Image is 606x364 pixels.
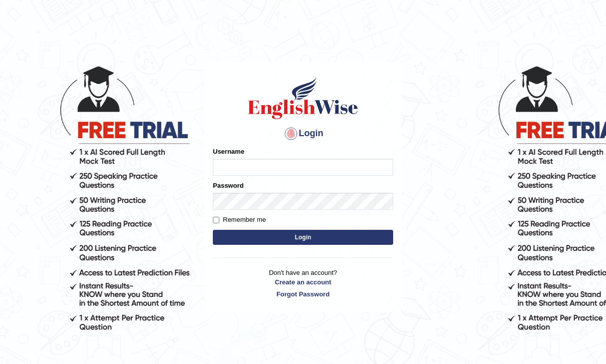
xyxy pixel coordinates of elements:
[213,289,393,299] a: Forgot Password
[213,268,393,299] p: Don't have an account?
[213,181,243,190] label: Password
[213,230,393,245] button: Login
[213,147,244,156] label: Username
[213,277,393,287] a: Create an account
[213,126,393,142] h4: Login
[246,76,360,121] img: Logo of English Wise sign in for intelligent practice with AI
[213,217,219,223] input: Remember me
[213,215,266,225] label: Remember me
